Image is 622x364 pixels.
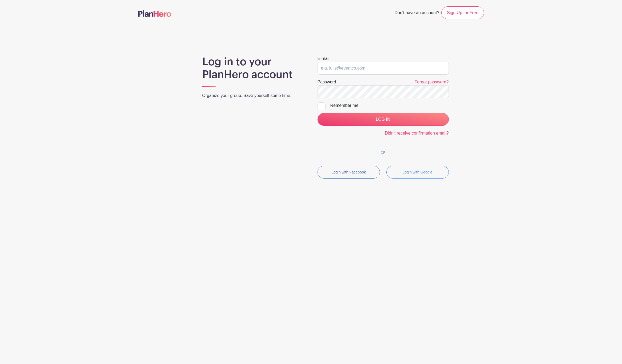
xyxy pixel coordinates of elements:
div: Remember me [330,102,449,109]
button: Login with Google [386,166,449,179]
h1: Log in to your PlanHero account [202,55,305,81]
input: e.g. julie@eventco.com [318,62,449,75]
a: Forgot password? [414,80,449,84]
img: logo-507f7623f17ff9eddc593b1ce0a138ce2505c220e1c5a4e2b4648c50719b7d32.svg [138,10,171,17]
small: Login with Facebook [331,170,366,174]
small: Login with Google [402,170,432,174]
a: Sign Up for Free [441,6,484,19]
input: LOG IN [318,113,449,126]
p: Organize your group. Save yourself some time. [202,92,305,99]
label: E-mail [318,55,330,62]
button: Login with Facebook [318,166,380,179]
span: OR [377,151,390,155]
span: Don't have an account? [394,7,439,19]
a: Didn't receive confirmation email? [385,131,449,135]
label: Password [318,79,336,85]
